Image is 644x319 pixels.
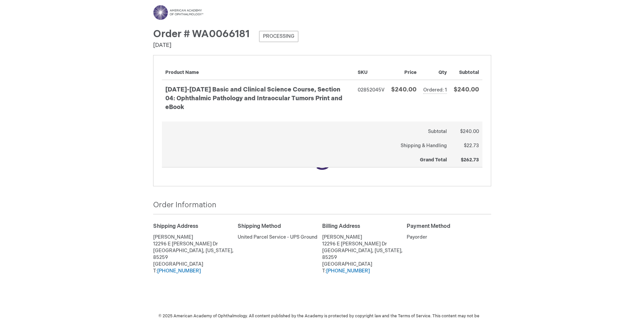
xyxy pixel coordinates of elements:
th: Qty [420,64,450,80]
span: Billing Address [322,223,360,230]
strong: Order Information [153,201,216,210]
th: Product Name [162,64,354,80]
dt: Payorder [407,234,491,241]
address: [PERSON_NAME] 12296 E [PERSON_NAME] Dr [GEOGRAPHIC_DATA], [US_STATE], 85259 [GEOGRAPHIC_DATA] T: [322,234,407,274]
span: $240.00 [454,86,479,93]
th: Price [388,64,420,80]
span: $240.00 [391,86,416,93]
th: SKU [354,64,388,80]
span: Shipping Method [238,223,281,230]
address: [PERSON_NAME] 12296 E [PERSON_NAME] Dr [GEOGRAPHIC_DATA], [US_STATE], 85259 [GEOGRAPHIC_DATA] T: [153,234,238,274]
span: Payment Method [407,223,450,230]
span: $22.73 [464,143,479,149]
a: [PHONE_NUMBER] [157,268,201,274]
span: Ordered [423,87,445,93]
a: [PHONE_NUMBER] [326,268,370,274]
span: Processing [259,31,299,42]
strong: Grand Total [420,157,447,163]
span: Order # WA0066181 [153,28,249,40]
td: 02852045V [354,80,388,122]
span: 1 [445,87,447,93]
span: $240.00 [460,129,479,134]
div: United Parcel Service - UPS Ground [238,234,322,241]
strong: [DATE]-[DATE] Basic and Clinical Science Course, Section 04: Ophthalmic Pathology and Intraocular... [165,85,351,111]
span: $262.73 [461,157,479,163]
th: Shipping & Handling [162,139,450,153]
th: Subtotal [450,64,482,80]
th: Subtotal [162,122,450,139]
span: Shipping Address [153,223,198,230]
span: [DATE] [153,42,171,49]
